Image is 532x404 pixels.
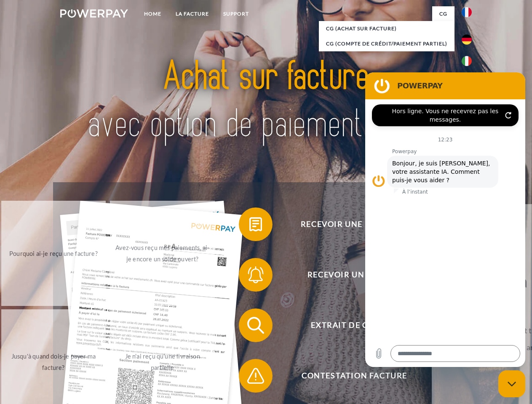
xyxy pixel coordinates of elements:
img: qb_warning.svg [245,365,266,386]
a: CG (Compte de crédit/paiement partiel) [319,36,454,51]
div: Avez-vous reçu mes paiements, ai-je encore un solde ouvert? [115,242,210,265]
button: Contestation Facture [239,359,458,393]
a: Avez-vous reçu mes paiements, ai-je encore un solde ouvert? [110,201,215,306]
img: de [462,35,472,45]
span: Extrait de compte [251,308,457,342]
a: CG (achat sur facture) [319,21,454,36]
div: Je n'ai reçu qu'une livraison partielle [115,351,210,373]
img: qb_search.svg [245,315,266,336]
button: Extrait de compte [239,308,458,342]
a: CG [432,6,454,21]
iframe: Fenêtre de messagerie [365,72,525,367]
img: it [462,56,472,66]
img: logo-powerpay-white.svg [60,9,128,18]
span: Contestation Facture [251,359,457,393]
iframe: Bouton de lancement de la fenêtre de messagerie, conversation en cours [498,370,525,397]
div: Pourquoi ai-je reçu une facture? [6,247,101,259]
img: fr [462,7,472,17]
a: Home [137,6,168,21]
a: Support [216,6,256,21]
img: title-powerpay_fr.svg [80,40,452,161]
a: LA FACTURE [168,6,216,21]
div: Jusqu'à quand dois-je payer ma facture? [6,351,101,373]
